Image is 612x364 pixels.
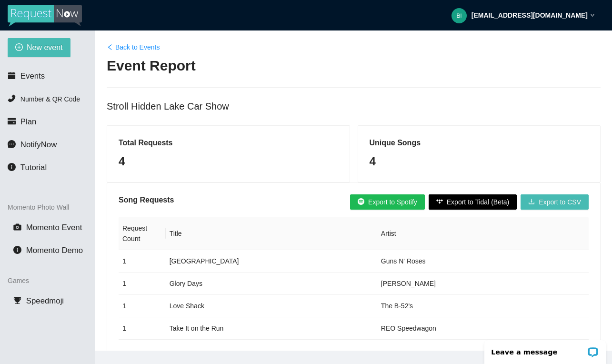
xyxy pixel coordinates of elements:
[377,273,589,295] td: [PERSON_NAME]
[590,13,595,18] span: down
[370,137,589,149] h5: Unique Songs
[119,273,166,295] td: 1
[8,163,16,171] span: info-circle
[119,217,166,250] th: Request Count
[26,223,82,232] span: Momento Event
[8,38,70,57] button: plus-circleNew event
[8,71,16,80] span: calendar
[119,137,338,149] h5: Total Requests
[166,317,377,340] td: Take It on the Run
[107,56,601,76] h2: Event Report
[8,117,16,125] span: credit-card
[13,246,21,254] span: info-circle
[377,295,589,317] td: The B-52's
[478,334,612,364] iframe: LiveChat chat widget
[20,117,37,126] span: Plan
[166,217,377,250] th: Title
[26,296,64,305] span: Speedmoji
[107,99,601,114] div: Stroll Hidden Lake Car Show
[166,273,377,295] td: Glory Days
[15,43,23,52] span: plus-circle
[166,250,377,273] td: [GEOGRAPHIC_DATA]
[377,217,589,250] th: Artist
[377,317,589,340] td: REO Speedwagon
[27,41,63,53] span: New event
[20,71,45,81] span: Events
[8,5,82,27] img: RequestNow
[107,42,160,52] a: leftBack to Events
[8,94,16,102] span: phone
[107,44,113,51] span: left
[472,11,588,19] strong: [EMAIL_ADDRESS][DOMAIN_NAME]
[166,295,377,317] td: Love Shack
[8,140,16,148] span: message
[447,197,510,207] span: Export to Tidal (Beta)
[119,317,166,340] td: 1
[119,295,166,317] td: 1
[20,140,57,149] span: NotifyNow
[368,197,417,207] span: Export to Spotify
[119,194,174,206] h5: Song Requests
[521,194,589,210] button: downloadExport to CSV
[119,250,166,273] td: 1
[20,95,80,103] span: Number & QR Code
[370,152,589,171] div: 4
[20,163,47,172] span: Tutorial
[13,296,21,304] span: trophy
[13,223,21,231] span: camera
[26,246,83,255] span: Momento Demo
[377,250,589,273] td: Guns N' Roses
[119,152,338,171] div: 4
[451,8,467,23] img: b573f13d72a41b61daee4edec3c6a9f1
[350,194,425,210] button: Export to Spotify
[539,197,581,207] span: Export to CSV
[528,198,535,206] span: download
[429,194,517,210] button: Export to Tidal (Beta)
